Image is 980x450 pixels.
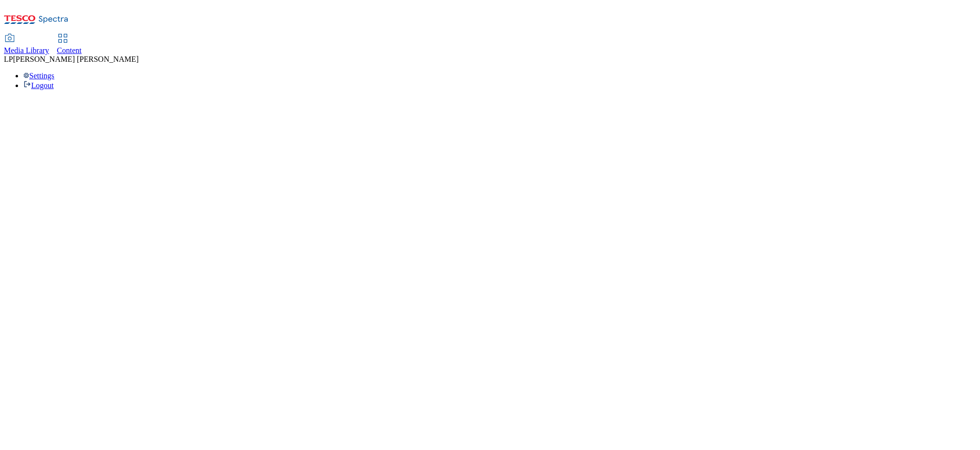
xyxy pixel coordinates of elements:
[13,55,139,63] span: [PERSON_NAME] [PERSON_NAME]
[4,55,13,63] span: LP
[4,35,49,55] a: Media Library
[23,72,55,80] a: Settings
[23,81,54,90] a: Logout
[57,46,82,54] span: Content
[4,46,49,54] span: Media Library
[57,35,82,55] a: Content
